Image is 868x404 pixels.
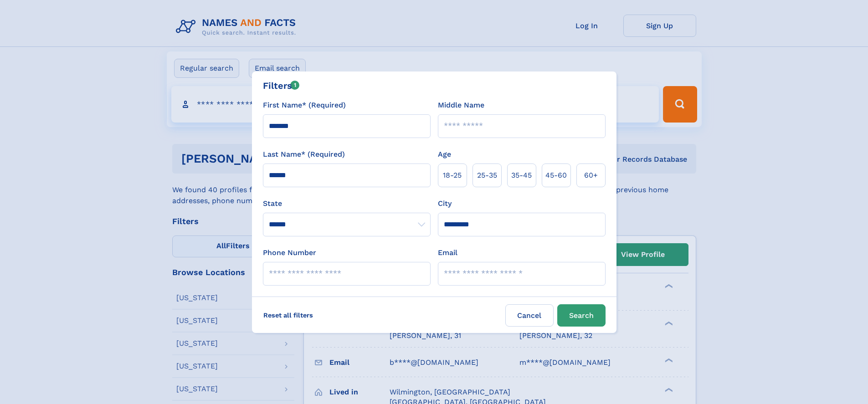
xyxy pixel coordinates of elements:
[557,304,606,327] button: Search
[438,100,484,111] label: Middle Name
[263,79,300,92] div: Filters
[584,170,598,181] span: 60+
[505,304,554,327] label: Cancel
[438,198,452,209] label: City
[443,170,462,181] span: 18‑25
[263,149,345,160] label: Last Name* (Required)
[438,247,457,258] label: Email
[545,170,567,181] span: 45‑60
[438,149,451,160] label: Age
[257,304,319,326] label: Reset all filters
[263,198,431,209] label: State
[263,100,346,111] label: First Name* (Required)
[477,170,497,181] span: 25‑35
[263,247,316,258] label: Phone Number
[511,170,532,181] span: 35‑45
